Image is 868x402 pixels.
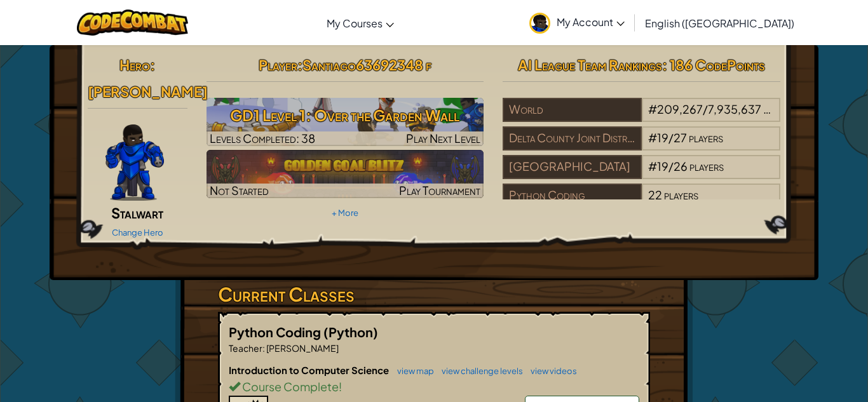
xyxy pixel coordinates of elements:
span: Stalwart [111,204,163,222]
span: players [664,187,698,202]
span: 27 [674,130,687,145]
span: # [648,130,657,145]
img: Gordon-selection-pose.png [105,124,164,201]
span: [PERSON_NAME] [88,83,208,100]
a: Delta County Joint District No. 50#19/27players [503,138,780,153]
span: # [648,159,657,173]
span: Play Next Level [406,131,480,145]
a: My Account [523,3,631,43]
h3: Current Classes [218,280,650,309]
span: : [150,56,155,74]
span: ! [339,379,342,394]
span: : 186 CodePoints [662,56,765,74]
span: Hero [119,56,150,74]
div: Python Coding [503,184,641,208]
span: / [703,102,708,116]
a: World#209,267/7,935,637players [503,110,780,124]
span: Player [259,56,297,74]
span: 209,267 [657,102,703,116]
a: + More [332,208,358,218]
a: view videos [524,366,577,376]
img: GD1 Level 1: Over the Garden Wall [207,98,484,146]
img: Golden Goal [207,150,484,198]
div: Delta County Joint District No. 50 [503,126,641,151]
span: : [297,56,302,74]
span: 19 [657,159,668,173]
span: 7,935,637 [708,102,761,116]
span: My Account [557,15,625,29]
span: : [262,342,265,354]
span: Play Tournament [399,183,480,198]
a: My Courses [320,6,400,40]
span: 19 [657,130,668,145]
span: players [689,130,723,145]
span: Python Coding [229,324,323,340]
span: Introduction to Computer Science [229,364,391,376]
h3: GD1 Level 1: Over the Garden Wall [207,101,484,130]
div: [GEOGRAPHIC_DATA] [503,155,641,179]
span: Not Started [210,183,269,198]
a: Not StartedPlay Tournament [207,150,484,198]
span: / [668,159,674,173]
span: players [689,159,724,173]
span: (Python) [323,324,378,340]
a: view map [391,366,434,376]
span: # [648,102,657,116]
div: World [503,98,641,122]
span: Santiago63692348 f [302,56,431,74]
a: view challenge levels [435,366,523,376]
a: Python Coding22players [503,196,780,210]
span: English ([GEOGRAPHIC_DATA]) [645,17,794,30]
span: 26 [674,159,688,173]
span: 22 [648,187,662,202]
span: Course Complete [240,379,339,394]
img: avatar [529,13,550,34]
span: Levels Completed: 38 [210,131,315,145]
span: My Courses [327,17,383,30]
span: Teacher [229,342,262,354]
a: Play Next Level [207,98,484,146]
img: CodeCombat logo [77,10,188,36]
span: / [668,130,674,145]
a: English ([GEOGRAPHIC_DATA]) [639,6,801,40]
a: [GEOGRAPHIC_DATA]#19/26players [503,167,780,182]
span: [PERSON_NAME] [265,342,339,354]
span: AI League Team Rankings [518,56,662,74]
a: Change Hero [112,227,163,238]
